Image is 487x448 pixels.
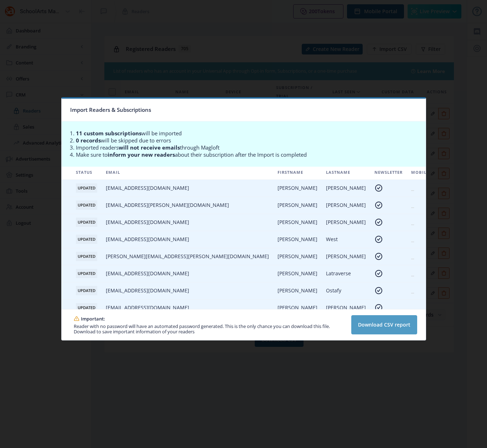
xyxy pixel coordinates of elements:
span: [EMAIL_ADDRESS][DOMAIN_NAME] [106,270,189,277]
span: [PERSON_NAME] [326,202,366,208]
th: email [102,165,273,180]
span: [PERSON_NAME] [278,236,317,243]
span: [PERSON_NAME] [278,253,317,260]
th: Status [72,165,102,180]
span: [PERSON_NAME] [278,219,317,225]
span: [PERSON_NAME] [278,304,317,311]
span: [EMAIL_ADDRESS][PERSON_NAME][DOMAIN_NAME] [106,202,229,208]
span: ⎯ [411,287,414,294]
span: [PERSON_NAME][EMAIL_ADDRESS][PERSON_NAME][DOMAIN_NAME] [106,253,269,260]
span: [PERSON_NAME] [278,184,317,191]
b: 0 records [76,137,101,144]
span: Latraverse [326,270,351,277]
span: [EMAIL_ADDRESS][DOMAIN_NAME] [106,184,189,191]
p: Reader with no password will have an automated password generated. This is the only chance you ca... [74,324,348,334]
span: UPDATED [76,303,97,312]
th: mobileNumber [407,165,453,180]
th: firstname [273,165,322,180]
span: [EMAIL_ADDRESS][DOMAIN_NAME] [106,236,189,243]
b: will not receive emails [119,144,180,151]
span: ⎯ [411,236,414,243]
span: ⎯ [411,184,414,191]
span: [PERSON_NAME] [326,253,366,260]
b: inform your new readers [108,151,175,158]
span: ⎯ [411,270,414,277]
div: Important: [81,315,105,322]
span: UPDATED [76,183,97,193]
span: UPDATED [76,218,97,227]
span: ⎯ [411,202,414,208]
span: [EMAIL_ADDRESS][DOMAIN_NAME] [106,304,189,311]
span: [PERSON_NAME] [278,287,317,294]
th: lastname [322,165,370,180]
button: Download CSV report [351,315,417,334]
span: ⎯ [411,253,414,260]
span: [PERSON_NAME] [326,304,366,311]
li: will be imported [76,130,422,137]
span: [EMAIL_ADDRESS][DOMAIN_NAME] [106,287,189,294]
li: Imported readers through Magloft [76,144,422,151]
span: Ostafy [326,287,341,294]
span: UPDATED [76,200,97,210]
span: [PERSON_NAME] [278,270,317,277]
li: will be skipped due to errors [76,137,422,144]
span: ⎯ [411,304,414,311]
b: 11 custom subscriptions [76,130,141,137]
span: UPDATED [76,235,97,244]
span: UPDATED [76,286,97,295]
span: [EMAIL_ADDRESS][DOMAIN_NAME] [106,219,189,225]
li: Make sure to about their subscription after the Import is completed [76,151,422,158]
span: ⎯ [411,219,414,225]
span: UPDATED [76,269,97,278]
span: UPDATED [76,252,97,261]
th: newsletter [370,165,407,180]
span: [PERSON_NAME] [326,219,366,225]
nb-card-header: Import Readers & Subscriptions [62,99,426,121]
span: [PERSON_NAME] [326,184,366,191]
span: West [326,236,338,243]
span: [PERSON_NAME] [278,202,317,208]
